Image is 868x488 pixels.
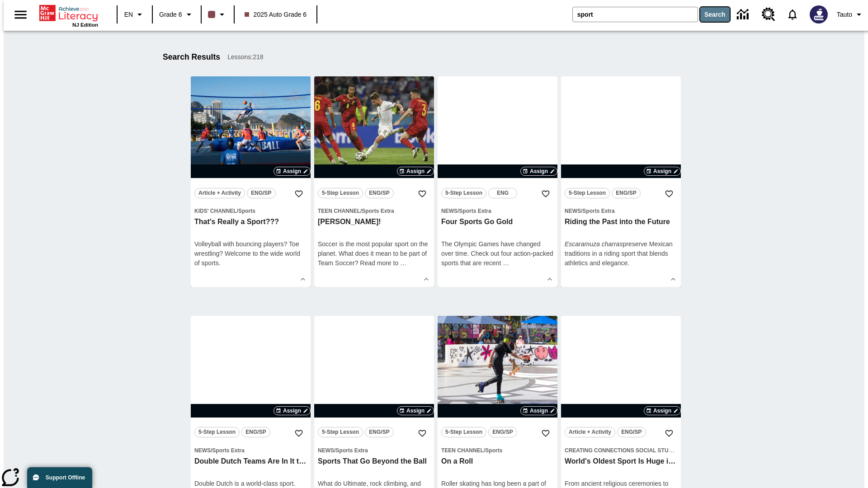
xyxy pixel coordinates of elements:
button: Profile/Settings [833,6,868,23]
button: Open side menu [7,1,34,28]
a: Resource Center, Will open in new tab [756,2,781,27]
span: Support Offline [46,474,85,481]
button: 5-Step Lesson [441,188,486,198]
em: Escaramuza charras [565,240,623,248]
button: Assign Choose Dates [274,167,311,176]
span: EN [124,10,133,19]
span: Sports Extra [582,208,614,214]
button: Add to Favorites [291,425,307,441]
span: ENG/SP [369,188,389,198]
span: 5-Step Lesson [569,188,606,198]
span: / [237,208,238,214]
button: Assign Choose Dates [644,167,681,176]
button: ENG [488,188,517,198]
span: 5-Step Lesson [445,427,482,437]
span: News [441,208,458,214]
span: ENG/SP [369,427,389,437]
span: News [565,208,581,214]
span: Assign [406,407,425,415]
button: Add to Favorites [538,425,554,441]
div: Volleyball with bouncing players? Toe wrestling? Welcome to the wide world of sports. [194,239,307,268]
span: News [194,447,211,454]
div: lesson details [191,76,311,287]
span: ENG/SP [621,427,642,437]
span: / [458,208,459,214]
button: Add to Favorites [661,425,677,441]
button: 5-Step Lesson [318,427,363,437]
span: NJ Edition [72,22,98,28]
span: Assign [406,167,425,175]
button: ENG/SP [365,188,394,198]
button: ENG/SP [365,427,394,437]
span: Topic: News/Sports Extra [318,446,430,455]
span: News [318,447,334,454]
span: Article + Activity [198,188,241,198]
div: lesson details [561,76,681,287]
span: Sports Extra [459,208,491,214]
button: Add to Favorites [661,186,677,202]
a: Notifications [781,3,804,26]
button: 5-Step Lesson [318,188,363,198]
span: Teen Channel [441,447,484,454]
span: 5-Step Lesson [322,427,359,437]
h3: Four Sports Go Gold [441,217,554,227]
h1: Search Results [163,52,220,62]
a: Data Center [731,2,756,27]
span: Sports [238,208,255,214]
button: Assign Choose Dates [397,406,434,415]
button: Add to Favorites [414,425,430,441]
button: Assign Choose Dates [520,406,557,415]
button: ENG/SP [247,188,276,198]
button: Assign Choose Dates [644,406,681,415]
span: Tauto [837,10,852,19]
button: 5-Step Lesson [441,427,486,437]
button: ENG/SP [241,427,270,437]
button: Grade: Grade 6, Select a grade [156,6,198,23]
span: Assign [530,167,548,175]
span: / [211,447,212,454]
span: / [334,447,335,454]
div: The Olympic Games have changed over time. Check out four action-packed sports that are recent [441,239,554,268]
span: ENG/SP [616,188,636,198]
span: Kids' Channel [194,208,237,214]
button: 5-Step Lesson [565,188,610,198]
span: Topic: Teen Channel/Sports Extra [318,206,430,216]
span: Assign [530,407,548,415]
button: Show Details [296,272,310,286]
span: 5-Step Lesson [445,188,482,198]
span: Sports Extra [362,208,394,214]
button: Article + Activity [565,427,615,437]
button: 5-Step Lesson [194,427,240,437]
button: Show Details [420,272,433,286]
span: / [484,447,485,454]
h3: That's Really a Sport??? [194,217,307,227]
div: lesson details [438,76,557,287]
input: search field [573,7,698,22]
span: 5-Step Lesson [198,427,236,437]
div: Home [39,3,98,28]
span: Lessons : 218 [227,52,263,62]
h3: On a Roll [441,457,554,466]
h3: Sports That Go Beyond the Ball [318,457,430,466]
span: … [503,259,509,267]
span: Sports Extra [335,447,368,454]
h3: G-O-O-A-L! [318,217,430,227]
span: Topic: News/Sports Extra [194,446,307,455]
img: Avatar [810,5,828,23]
button: Show Details [543,272,557,286]
button: Search [700,7,730,22]
span: Grade 6 [159,10,182,19]
span: Assign [283,407,301,415]
button: Select a new avatar [804,3,833,26]
button: Class color is dark brown. Change class color [204,6,231,23]
button: Add to Favorites [291,186,307,202]
span: … [400,259,406,267]
span: 5-Step Lesson [322,188,359,198]
div: Soccer is the most popular sport on the planet. What does it mean to be part of Team Soccer? Read... [318,239,430,268]
button: Article + Activity [194,188,245,198]
h3: Double Dutch Teams Are In It to Win It [194,457,307,466]
a: Home [39,4,98,22]
span: Creating Connections Social Studies [565,447,681,454]
button: Show Details [666,272,680,286]
span: Article + Activity [569,427,611,437]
